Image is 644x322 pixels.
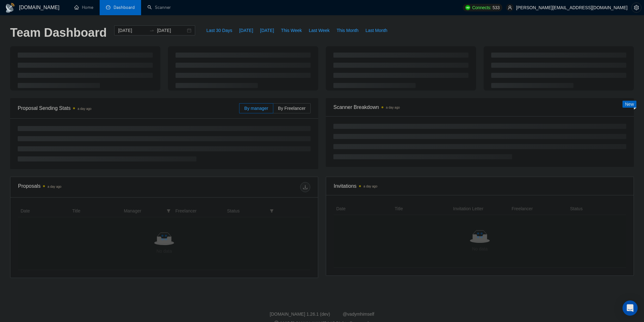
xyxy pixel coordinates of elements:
[270,312,330,317] a: [DOMAIN_NAME] 1.26.1 (dev)
[309,27,330,34] span: Last Week
[114,5,135,10] span: Dashboard
[337,27,358,34] span: This Month
[157,27,186,34] input: End date
[74,5,93,10] a: homeHome
[18,182,164,192] div: Proposals
[305,25,333,35] button: Last Week
[333,25,362,35] button: This Month
[260,27,274,34] span: [DATE]
[362,25,391,35] button: Last Month
[47,185,61,188] time: a day ago
[508,5,512,10] span: user
[149,28,154,33] span: swap-right
[334,182,626,190] span: Invitations
[244,106,268,111] span: By manager
[118,27,147,34] input: Start date
[77,107,91,110] time: a day ago
[257,25,277,35] button: [DATE]
[365,27,387,34] span: Last Month
[203,25,236,35] button: Last 30 Days
[631,3,641,13] button: setting
[147,5,171,10] a: searchScanner
[10,25,107,40] h1: Team Dashboard
[625,102,634,107] span: New
[632,5,641,10] span: setting
[277,25,305,35] button: This Week
[363,185,377,188] time: a day ago
[465,5,470,10] img: upwork-logo.png
[18,104,239,112] span: Proposal Sending Stats
[631,5,641,10] a: setting
[239,27,253,34] span: [DATE]
[236,25,257,35] button: [DATE]
[106,5,110,9] span: dashboard
[281,27,302,34] span: This Week
[472,4,491,11] span: Connects:
[333,103,626,111] span: Scanner Breakdown
[278,106,306,111] span: By Freelancer
[386,106,400,109] time: a day ago
[492,4,499,11] span: 533
[149,28,154,33] span: to
[343,312,374,317] a: @vadymhimself
[5,3,15,13] img: logo
[622,300,638,316] div: Open Intercom Messenger
[206,27,232,34] span: Last 30 Days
